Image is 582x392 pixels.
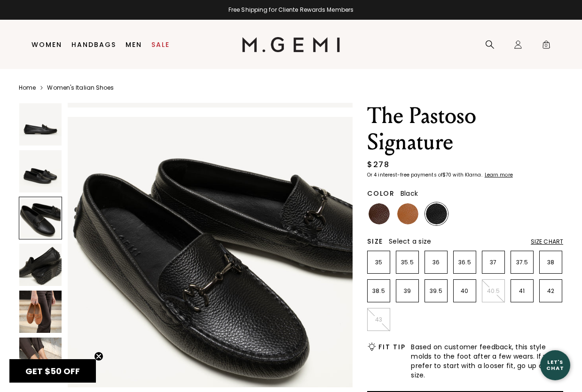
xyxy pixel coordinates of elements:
[151,41,170,48] a: Sale
[367,190,395,197] h2: Color
[511,287,533,295] p: 41
[425,259,447,266] p: 36
[19,244,62,286] img: The Pastoso Signature
[47,84,114,92] a: Women's Italian Shoes
[540,259,562,266] p: 38
[540,359,570,371] div: Let's Chat
[540,287,562,295] p: 42
[484,172,513,178] a: Learn more
[19,291,62,333] img: The Pastoso Signature
[31,41,62,48] a: Women
[482,259,504,266] p: 37
[378,343,405,351] h2: Fit Tip
[19,150,62,192] img: The Pastoso Signature
[511,259,533,266] p: 37.5
[397,203,418,224] img: Tan
[425,287,447,295] p: 39.5
[401,189,418,198] span: Black
[367,103,563,155] h1: The Pastoso Signature
[369,203,390,224] img: Chocolate
[126,41,142,48] a: Men
[454,259,476,266] p: 36.5
[19,84,36,92] a: Home
[242,37,340,52] img: M.Gemi
[367,171,442,178] klarna-placement-style-body: Or 4 interest-free payments of
[454,287,476,295] p: 40
[9,359,96,383] div: GET $50 OFFClose teaser
[542,42,551,51] span: 0
[389,237,431,246] span: Select a size
[396,259,418,266] p: 35.5
[442,171,451,178] klarna-placement-style-amount: $70
[485,171,513,178] klarna-placement-style-cta: Learn more
[426,203,447,224] img: Black
[25,365,80,377] span: GET $50 OFF
[368,316,390,323] p: 43
[411,342,563,380] span: Based on customer feedback, this style molds to the foot after a few wears. If you prefer to star...
[368,287,390,295] p: 38.5
[94,352,103,361] button: Close teaser
[71,41,116,48] a: Handbags
[367,159,389,170] div: $278
[19,103,62,146] img: The Pastoso Signature
[367,238,383,245] h2: Size
[482,287,504,295] p: 40.5
[19,338,62,380] img: The Pastoso Signature
[396,287,418,295] p: 39
[368,259,390,266] p: 35
[453,171,483,178] klarna-placement-style-body: with Klarna
[531,238,563,246] div: Size Chart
